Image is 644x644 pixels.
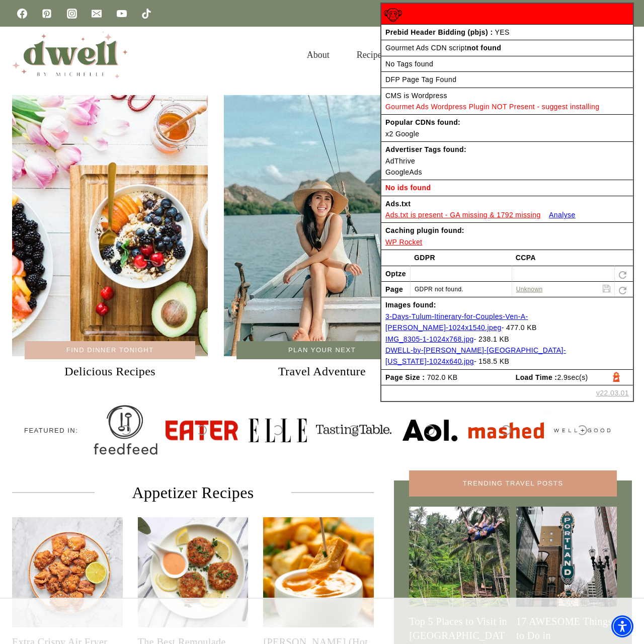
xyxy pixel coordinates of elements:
img: Bali, flying fox [409,507,510,607]
gads_data: 2.9 [557,373,568,381]
gads_data: - 477.0 KB - 238.1 KB - 158.5 KB [385,312,566,366]
a: Read More Top 5 Places to Visit in Indonesia [409,507,510,607]
div: Photo Gallery Carousel [88,392,620,468]
td: DFP Page Tag Found [381,71,633,87]
img: crispy chicken karaage on a plate and a slice of lemon [12,517,123,628]
img: Sambal aioli in a bowl [263,517,374,628]
a: Recipes [343,39,399,71]
a: Read More The Best Remoulade Sauce Recipe for Crab Cakes [138,517,249,628]
h2: Appetizer Recipes [111,480,276,505]
td: Page CCPA Unknown { "command":"getUSPData" ,"version":1 ,"uspString":"1YNY" } [512,281,614,297]
span: Gourmet Ads Wordpress Plugin NOT Present - suggest installing [385,103,599,111]
tr: Red - No tags found Red - false caching found Red - Ads.txt present but GA missing 1792 missing [381,4,633,24]
a: Email [87,4,107,24]
strong: CCPA [516,254,536,262]
a: About [293,39,343,71]
img: Crab,Cake,With,Remoulade,Sauce,And,Lemon,In,A,White [138,517,249,628]
div: 3 of 10 [240,392,315,468]
strong: Images found: [385,301,436,309]
a: TikTok [136,4,156,24]
gads_data: AdThrive GoogleAds [385,157,422,176]
strong: No ids found [385,184,431,192]
strong: Advertiser Tags found: [385,145,466,153]
a: Instagram [62,4,82,24]
strong: Page Size : [385,373,425,381]
gads_data: YES [495,28,510,36]
strong: Ads.txt [385,200,411,208]
a: Facebook [12,4,32,24]
a: Read More Extra Crispy Air Fryer Karaage (Japanese Fried Chicken) [12,517,123,628]
strong: Load Time : [516,373,557,381]
strong: Optze [385,270,406,278]
div: 4 of 10 [316,392,391,468]
td: No Tags found [381,56,633,71]
a: Read More 17 AWESOME Things to Do in Portland, Oregon [516,507,617,607]
div: 6 of 10 [468,392,543,468]
div: 2 of 10 [164,392,239,468]
a: Read More Sambal Aioli (Hot Chili Aioli) Dipping Sauce [263,517,374,628]
div: Accessibility Menu [611,615,633,637]
td: CMS is Wordpress [381,88,633,115]
img: wCtt+hfi+TtpgAAAABJRU5ErkJggg== [384,6,402,24]
h5: featured in: [24,426,79,436]
img: DWELL by michelle [12,32,128,78]
a: 3-Days-Tulum-Itinerary-for-Couples-Ven-A-[PERSON_NAME]-1024x1540.jpeg [385,312,528,332]
b: not found [467,44,501,52]
td: GDPR not found. [410,281,512,297]
a: Analyse [549,211,576,219]
strong: Page [385,285,403,293]
strong: Popular CDNs found: [385,118,460,126]
div: 1 of 10 [88,392,163,468]
gads_data: 702.0 KB [427,373,458,381]
a: YouTube [112,4,132,24]
div: 5 of 10 [392,392,467,468]
strong: Prebid Header Bidding (pbjs) : [385,28,493,36]
strong: GDPR [414,254,435,262]
a: Ads.txt is present - GA missing & 1792 missing [385,211,541,219]
div: 7 of 10 [544,392,620,468]
h5: Trending Travel Posts [409,470,617,497]
a: v22.03.01 [596,387,629,398]
td: Gourmet Ads CDN script [381,40,633,55]
a: WP Rocket [385,238,422,246]
a: IMG_8305-1-1024x768.jpg [385,335,474,343]
strong: Caching plugin found: [385,226,464,234]
a: Pinterest [37,4,57,24]
tr: Click to open Google Lighthouse page analysis [381,369,633,385]
nav: Primary Navigation [293,39,610,71]
gads_data: x2 Google [385,130,419,138]
a: DWELL-by-[PERSON_NAME]-[GEOGRAPHIC_DATA]-[US_STATE]-1024x640.jpg [385,346,566,365]
a: Unknown [516,286,543,293]
td: sec(s) [512,369,633,385]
